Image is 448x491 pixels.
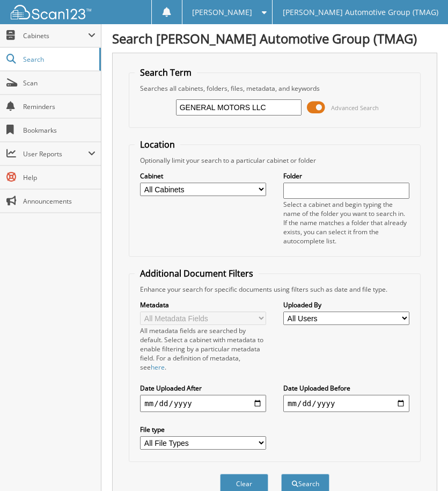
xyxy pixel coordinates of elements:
[331,104,379,112] span: Advanced Search
[283,9,438,16] span: [PERSON_NAME] Automotive Group (TMAG)
[140,425,266,434] label: File type
[140,300,266,309] label: Metadata
[23,55,94,64] span: Search
[140,395,266,412] input: start
[23,31,88,40] span: Cabinets
[135,156,414,165] div: Optionally limit your search to a particular cabinet or folder
[283,384,409,393] label: Date Uploaded Before
[23,149,88,158] span: User Reports
[140,171,266,180] label: Cabinet
[140,326,266,372] div: All metadata fields are searched by default. Select a cabinet with metadata to enable filtering b...
[23,126,96,135] span: Bookmarks
[283,200,409,245] div: Select a cabinet and begin typing the name of the folder you want to search in. If the name match...
[135,84,414,93] div: Searches all cabinets, folders, files, metadata, and keywords
[112,30,437,47] h1: Search [PERSON_NAME] Automotive Group (TMAG)
[135,268,259,279] legend: Additional Document Filters
[283,395,409,412] input: end
[135,139,180,150] legend: Location
[394,439,448,491] iframe: Chat Widget
[23,78,96,88] span: Scan
[140,384,266,393] label: Date Uploaded After
[135,67,197,78] legend: Search Term
[135,285,414,294] div: Enhance your search for specific documents using filters such as date and file type.
[192,9,252,16] span: [PERSON_NAME]
[23,102,96,111] span: Reminders
[23,173,96,182] span: Help
[283,300,409,309] label: Uploaded By
[283,171,409,180] label: Folder
[23,197,96,206] span: Announcements
[151,363,165,372] a: here
[11,5,91,19] img: scan123-logo-white.svg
